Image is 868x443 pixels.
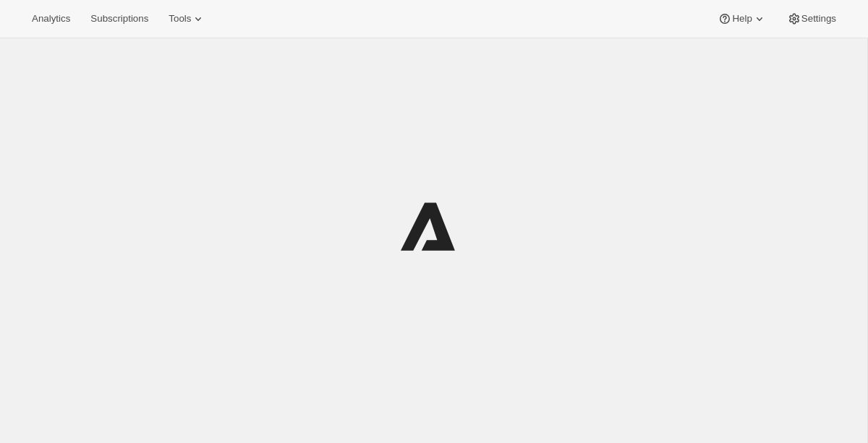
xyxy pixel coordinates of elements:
button: Help [709,9,775,29]
button: Tools [160,9,214,29]
button: Settings [778,9,845,29]
span: Tools [169,13,191,25]
span: Analytics [32,13,70,25]
button: Analytics [23,9,79,29]
span: Subscriptions [90,13,148,25]
span: Help [732,13,752,25]
span: Settings [801,13,836,25]
button: Subscriptions [82,9,157,29]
